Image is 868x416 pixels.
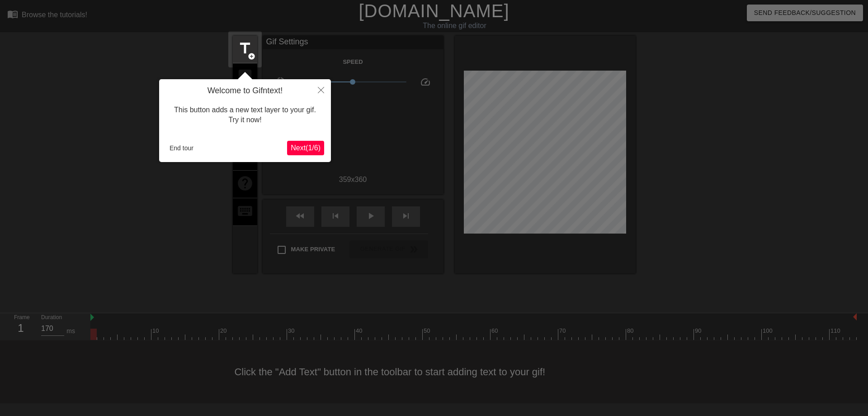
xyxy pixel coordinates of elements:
h4: Welcome to Gifntext! [166,86,324,96]
button: Next [287,141,324,155]
div: This button adds a new text layer to your gif. Try it now! [166,96,324,134]
button: Close [311,79,331,100]
button: End tour [166,141,197,155]
span: Next ( 1 / 6 ) [291,144,321,152]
